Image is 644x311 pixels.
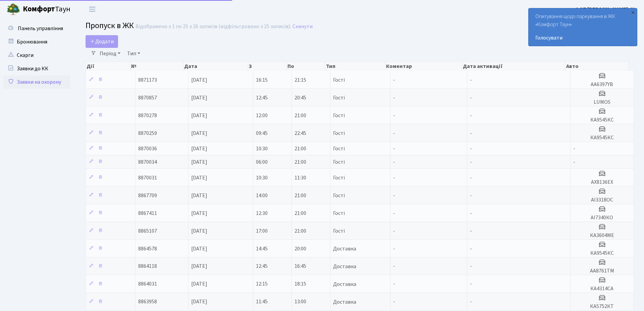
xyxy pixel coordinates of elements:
span: 10:30 [256,174,268,181]
div: Відображено з 1 по 25 з 26 записів (відфільтровано з 25 записів). [136,23,291,30]
span: - [470,227,472,235]
span: 17:00 [256,227,268,235]
span: - [470,245,472,252]
th: З [248,62,287,71]
span: 8863958 [138,298,157,306]
span: 21:00 [294,145,306,152]
span: 8864031 [138,281,157,288]
span: Панель управління [18,25,63,32]
th: Коментар [385,62,462,71]
span: Гості [333,131,345,136]
a: ФОП [PERSON_NAME]. Н. [575,5,636,13]
span: - [393,227,395,235]
span: [DATE] [191,210,207,217]
span: Гості [333,146,345,151]
span: [DATE] [191,94,207,101]
span: [DATE] [191,227,207,235]
span: 06:00 [256,158,268,166]
span: 11:30 [294,174,306,181]
span: 8864118 [138,263,157,270]
span: 21:00 [294,112,306,119]
span: 20:00 [294,245,306,252]
a: Панель управління [3,22,70,35]
span: 14:45 [256,245,268,252]
span: - [393,112,395,119]
a: Тип [124,48,143,59]
span: - [393,145,395,152]
span: - [393,245,395,252]
span: [DATE] [191,298,207,306]
span: 13:00 [294,298,306,306]
span: 8867411 [138,210,157,217]
th: Дії [86,62,130,71]
span: 20:45 [294,94,306,101]
span: - [393,94,395,101]
h5: АІ3318ОС [573,197,631,203]
h5: LUMOS [573,99,631,105]
span: - [470,158,472,166]
span: [DATE] [191,192,207,199]
span: - [573,145,575,152]
span: 11:45 [256,298,268,306]
span: Гості [333,193,345,198]
span: - [393,130,395,137]
span: - [470,112,472,119]
span: - [393,263,395,270]
span: 21:00 [294,158,306,166]
span: [DATE] [191,112,207,119]
span: 09:45 [256,130,268,137]
span: Доставка [333,264,356,269]
span: Доставка [333,299,356,305]
span: 12:45 [256,94,268,101]
span: 12:00 [256,112,268,119]
th: Дата [183,62,248,71]
span: [DATE] [191,245,207,252]
h5: АА6397YB [573,81,631,88]
span: [DATE] [191,263,207,270]
div: × [630,9,636,16]
span: Пропуск в ЖК [86,20,134,31]
span: 14:00 [256,192,268,199]
span: - [470,94,472,101]
span: - [470,210,472,217]
span: - [470,130,472,137]
span: 12:15 [256,281,268,288]
span: 21:00 [294,227,306,235]
th: Авто [566,62,629,71]
h5: КА5752КТ [573,303,631,310]
span: 8867709 [138,192,157,199]
span: Доставка [333,246,356,251]
span: 12:30 [256,210,268,217]
a: Заявки на охорону [3,75,70,89]
span: 21:00 [294,192,306,199]
h5: АХ8136ЕХ [573,179,631,185]
a: Додати [86,35,118,48]
b: Комфорт [23,4,55,14]
span: [DATE] [191,281,207,288]
span: - [393,76,395,84]
a: Заявки до КК [3,62,70,75]
span: 22:45 [294,130,306,137]
span: - [470,298,472,306]
span: Гості [333,95,345,100]
span: 8865107 [138,227,157,235]
span: - [393,210,395,217]
span: [DATE] [191,130,207,137]
h5: КА9545КС [573,117,631,123]
img: logo.png [7,3,20,16]
span: 16:15 [256,76,268,84]
button: Переключити навігацію [84,4,101,15]
span: 8870857 [138,94,157,101]
h5: КА3604МЕ [573,232,631,239]
a: Скарги [3,49,70,62]
span: Додати [90,38,114,45]
th: № [130,62,183,71]
span: Гості [333,228,345,234]
th: По [287,62,325,71]
span: Гості [333,159,345,165]
span: [DATE] [191,158,207,166]
span: Гості [333,175,345,180]
span: - [393,158,395,166]
span: - [470,263,472,270]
